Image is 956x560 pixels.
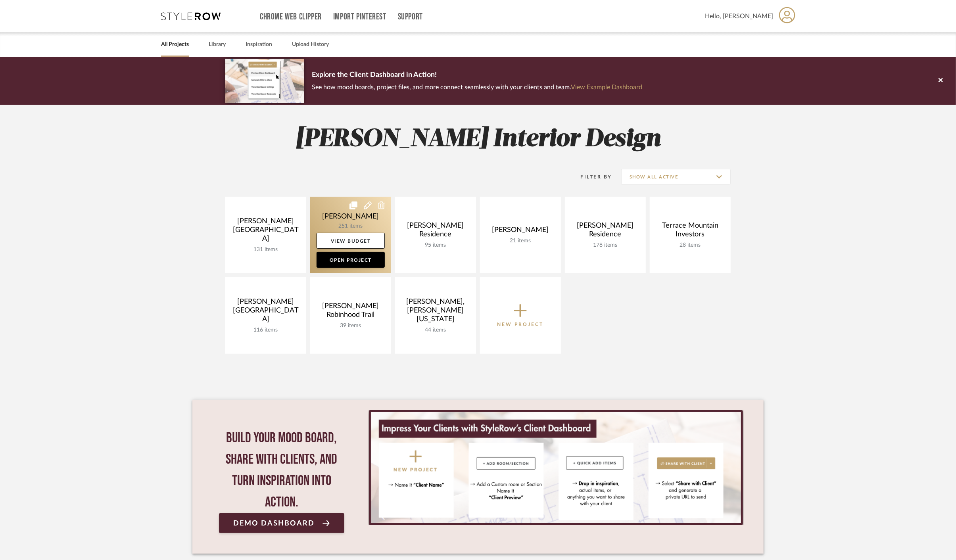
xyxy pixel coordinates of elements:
div: 0 [368,410,744,525]
a: Support [398,13,423,20]
span: Hello, [PERSON_NAME] [705,12,773,21]
div: 28 items [656,242,724,249]
span: Demo Dashboard [233,520,315,527]
div: 116 items [232,327,300,334]
div: 131 items [232,246,300,253]
a: View Budget [317,233,385,249]
a: All Projects [161,39,189,50]
p: New Project [497,320,544,328]
div: [PERSON_NAME][GEOGRAPHIC_DATA] [232,217,300,246]
a: Demo Dashboard [219,513,344,533]
a: Inspiration [246,39,272,50]
div: 39 items [317,322,385,329]
div: 21 items [486,238,555,244]
div: [PERSON_NAME] Residence [401,221,470,242]
button: New Project [480,277,561,354]
div: [PERSON_NAME] Robinhood Trail [317,302,385,322]
a: Chrome Web Clipper [260,13,322,20]
div: [PERSON_NAME] Residence [571,221,639,242]
div: Filter By [570,173,612,181]
img: StyleRow_Client_Dashboard_Banner__1_.png [371,412,741,523]
div: 44 items [401,327,470,334]
div: [PERSON_NAME][GEOGRAPHIC_DATA] [232,297,300,327]
a: Import Pinterest [333,13,386,20]
div: 95 items [401,242,470,249]
img: d5d033c5-7b12-40c2-a960-1ecee1989c38.png [225,59,304,103]
div: Build your mood board, share with clients, and turn inspiration into action. [219,428,344,513]
div: [PERSON_NAME], [PERSON_NAME] [US_STATE] [401,297,470,327]
div: 178 items [571,242,639,249]
a: Upload History [292,39,329,50]
a: Open Project [317,252,385,268]
a: Library [209,39,226,50]
div: [PERSON_NAME] [486,226,555,238]
div: Terrace Mountain Investors [656,221,724,242]
p: Explore the Client Dashboard in Action! [312,69,642,82]
p: See how mood boards, project files, and more connect seamlessly with your clients and team. [312,82,642,93]
h2: [PERSON_NAME] Interior Design [192,125,764,154]
a: View Example Dashboard [571,84,642,90]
